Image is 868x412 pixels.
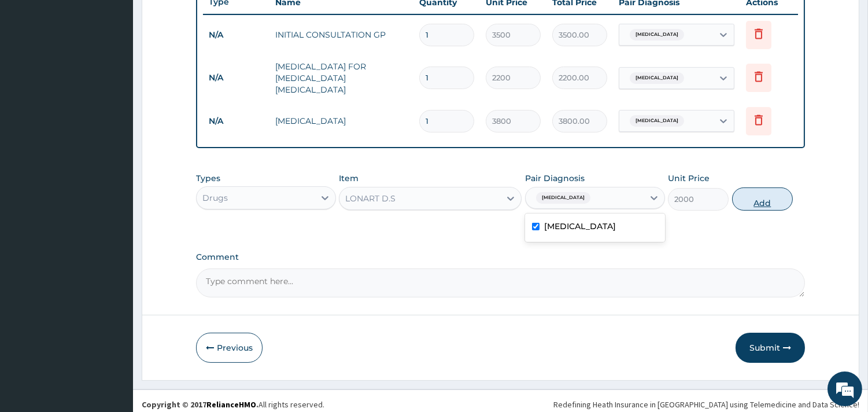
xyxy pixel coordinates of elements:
[668,172,710,184] label: Unit Price
[269,55,413,101] td: [MEDICAL_DATA] FOR [MEDICAL_DATA] [MEDICAL_DATA]
[732,187,793,211] button: Add
[142,399,258,410] strong: Copyright © 2017 .
[60,65,194,80] div: Chat with us now
[203,67,269,89] td: N/A
[536,192,590,204] span: [MEDICAL_DATA]
[190,6,217,34] div: Minimize live chat window
[525,172,585,184] label: Pair Diagnosis
[196,174,220,183] label: Types
[196,252,805,262] label: Comment
[6,282,220,323] textarea: Type your message and hit 'Enter'
[736,333,805,363] button: Submit
[630,115,684,127] span: [MEDICAL_DATA]
[203,111,269,132] td: N/A
[269,23,413,46] td: INITIAL CONSULTATION GP
[269,109,413,133] td: [MEDICAL_DATA]
[630,72,684,84] span: [MEDICAL_DATA]
[203,24,269,46] td: N/A
[21,58,47,87] img: d_794563401_company_1708531726252_794563401
[196,333,263,363] button: Previous
[202,192,228,204] div: Drugs
[630,29,684,41] span: [MEDICAL_DATA]
[553,399,859,410] div: Redefining Heath Insurance in [GEOGRAPHIC_DATA] using Telemedicine and Data Science!
[345,193,396,204] div: LONART D.S
[67,129,160,246] span: We're online!
[544,220,616,232] label: [MEDICAL_DATA]
[339,172,359,184] label: Item
[206,399,256,410] a: RelianceHMO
